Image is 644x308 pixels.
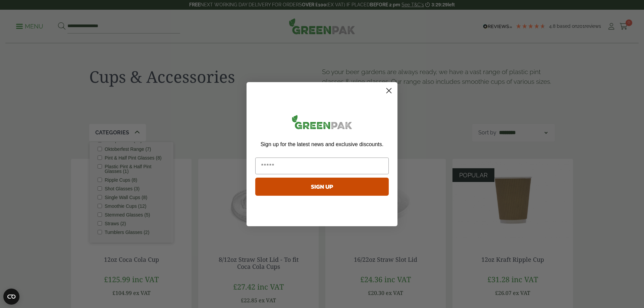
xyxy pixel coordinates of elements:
[261,141,383,147] span: Sign up for the latest news and exclusive discounts.
[255,178,389,196] button: SIGN UP
[255,112,389,135] img: greenpak_logo
[3,289,19,305] button: Open CMP widget
[383,85,395,97] button: Close dialog
[255,158,389,174] input: Email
